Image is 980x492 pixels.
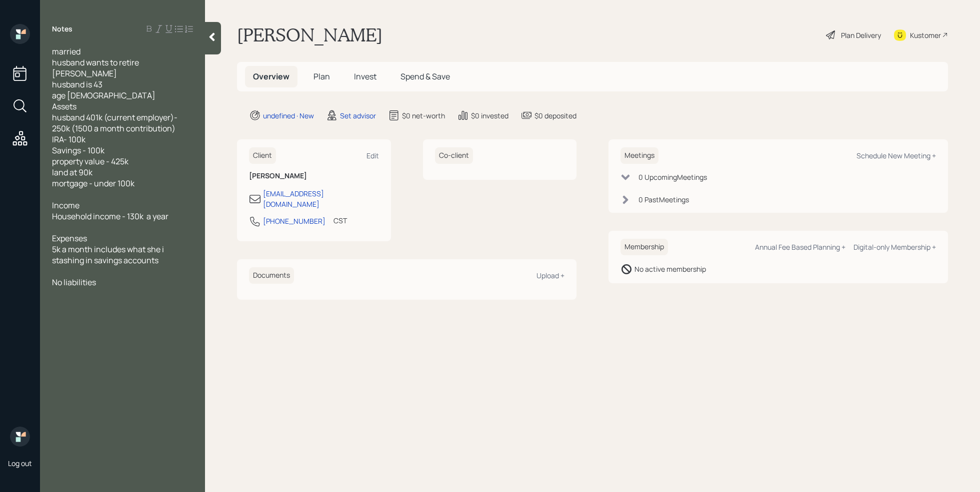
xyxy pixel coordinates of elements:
div: Annual Fee Based Planning + [755,242,845,252]
span: husband 401k (current employer)- 250k (1500 a month contribution) [52,112,179,134]
div: 0 Upcoming Meeting s [638,172,707,182]
div: Schedule New Meeting + [856,151,936,160]
div: $0 deposited [534,110,576,121]
span: Savings - 100k [52,145,104,156]
div: Digital-only Membership + [853,242,936,252]
span: 5k a month includes what she i stashing in savings accounts [52,244,165,266]
h6: Documents [249,267,294,284]
span: Assets [52,101,76,112]
h6: Co-client [435,147,473,164]
h6: Meetings [620,147,658,164]
div: No active membership [634,264,706,274]
span: husband is 43 [52,79,102,90]
h1: [PERSON_NAME] [237,24,382,46]
div: [PHONE_NUMBER] [263,216,325,226]
span: Household income - 130k a year [52,211,168,222]
img: retirable_logo.png [10,427,30,447]
span: husband wants to retire [PERSON_NAME] [52,57,140,79]
span: No liabilities [52,277,96,288]
div: $0 net-worth [402,110,445,121]
span: land at 90k [52,167,92,178]
div: $0 invested [471,110,508,121]
h6: [PERSON_NAME] [249,172,379,180]
span: property value - 425k [52,156,128,167]
div: 0 Past Meeting s [638,194,689,205]
span: Plan [313,71,330,82]
span: Invest [354,71,376,82]
h6: Membership [620,239,668,255]
span: Spend & Save [400,71,450,82]
span: Expenses [52,233,87,244]
div: Kustomer [910,30,941,40]
div: undefined · New [263,110,314,121]
span: age [DEMOGRAPHIC_DATA] [52,90,155,101]
h6: Client [249,147,276,164]
span: married [52,46,80,57]
div: CST [333,215,347,226]
span: Income [52,200,79,211]
div: Upload + [536,271,564,280]
div: Plan Delivery [841,30,881,40]
div: Edit [366,151,379,160]
label: Notes [52,24,72,34]
span: IRA- 100k [52,134,85,145]
div: Log out [8,459,32,468]
span: mortgage - under 100k [52,178,134,189]
span: Overview [253,71,289,82]
div: [EMAIL_ADDRESS][DOMAIN_NAME] [263,188,379,209]
div: Set advisor [340,110,376,121]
